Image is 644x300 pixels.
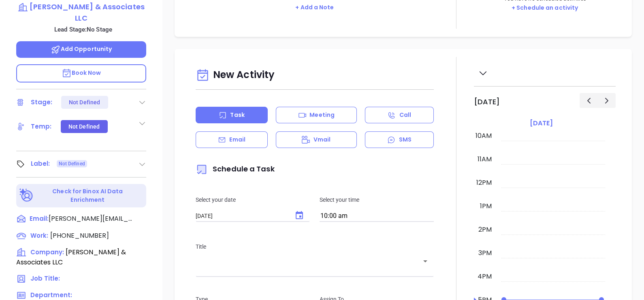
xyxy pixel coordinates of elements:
[196,213,286,220] input: MM/DD/YYYY
[196,65,434,86] div: New Activity
[31,96,53,108] div: Stage:
[62,69,101,77] span: Book Now
[293,3,336,12] button: + Add a Note
[31,120,52,133] div: Temp:
[476,154,493,164] div: 11am
[230,111,244,119] p: Task
[19,188,34,203] img: Ai-Enrich-DaqCidB-.svg
[475,178,493,188] div: 12pm
[31,158,50,170] div: Label:
[51,45,112,53] span: Add Opportunity
[30,214,49,224] span: Email:
[30,291,72,299] span: Department:
[509,3,580,13] button: + Schedule an activity
[399,135,412,144] p: SMS
[474,131,493,141] div: 10am
[69,96,100,109] div: Not Defined
[196,164,275,174] span: Schedule a Task
[30,274,60,283] span: Job Title:
[528,118,554,129] a: [DATE]
[196,242,434,251] p: Title
[320,195,434,204] p: Select your time
[59,159,85,168] span: Not Defined
[477,248,493,258] div: 3pm
[290,206,309,225] button: Choose date, selected date is Oct 9, 2025
[16,247,126,267] span: [PERSON_NAME] & Associates LLC
[313,135,331,144] p: Vmail
[16,1,146,23] a: [PERSON_NAME] & Associates LLC
[50,231,109,240] span: [PHONE_NUMBER]
[478,201,493,211] div: 1pm
[474,97,500,106] h2: [DATE]
[580,93,598,108] button: Previous day
[20,24,146,35] p: Lead Stage: No Stage
[68,120,100,133] div: Not Defined
[420,256,431,267] button: Open
[49,214,134,224] span: [PERSON_NAME][EMAIL_ADDRESS][DOMAIN_NAME]
[476,272,493,281] div: 4pm
[399,111,411,119] p: Call
[309,111,335,119] p: Meeting
[229,135,245,144] p: Email
[30,231,48,240] span: Work:
[196,195,310,204] p: Select your date
[597,93,616,108] button: Next day
[35,187,141,204] p: Check for Binox AI Data Enrichment
[477,225,493,235] div: 2pm
[30,248,64,256] span: Company:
